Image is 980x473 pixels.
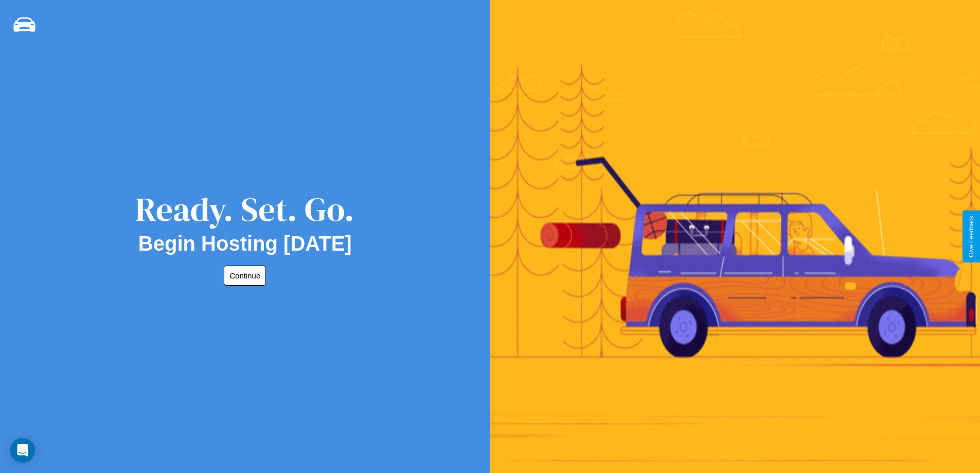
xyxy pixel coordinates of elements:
[968,216,975,257] div: Give Feedback
[138,232,352,255] h2: Begin Hosting [DATE]
[10,438,35,463] div: Open Intercom Messenger
[224,266,266,286] button: Continue
[135,186,354,232] div: Ready. Set. Go.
